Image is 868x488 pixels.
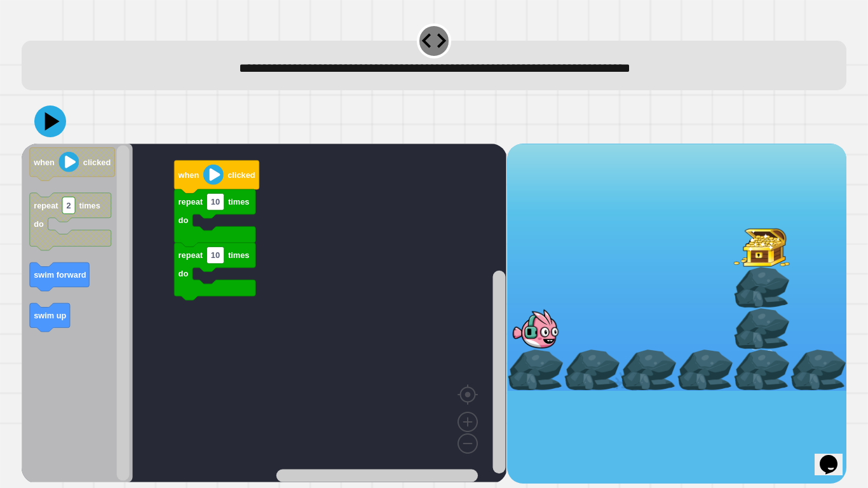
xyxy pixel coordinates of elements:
[211,250,220,260] text: 10
[179,250,203,260] text: repeat
[83,158,111,167] text: clicked
[227,170,255,180] text: clicked
[79,201,100,210] text: times
[34,201,58,210] text: repeat
[178,170,200,180] text: when
[22,144,506,484] div: Blockly Workspace
[34,219,44,229] text: do
[33,158,55,167] text: when
[815,437,855,475] iframe: chat widget
[228,197,249,207] text: times
[179,197,203,207] text: repeat
[211,197,220,207] text: 10
[179,269,189,278] text: do
[67,201,71,210] text: 2
[228,250,249,260] text: times
[34,270,86,280] text: swim forward
[34,311,66,320] text: swim up
[179,215,189,225] text: do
